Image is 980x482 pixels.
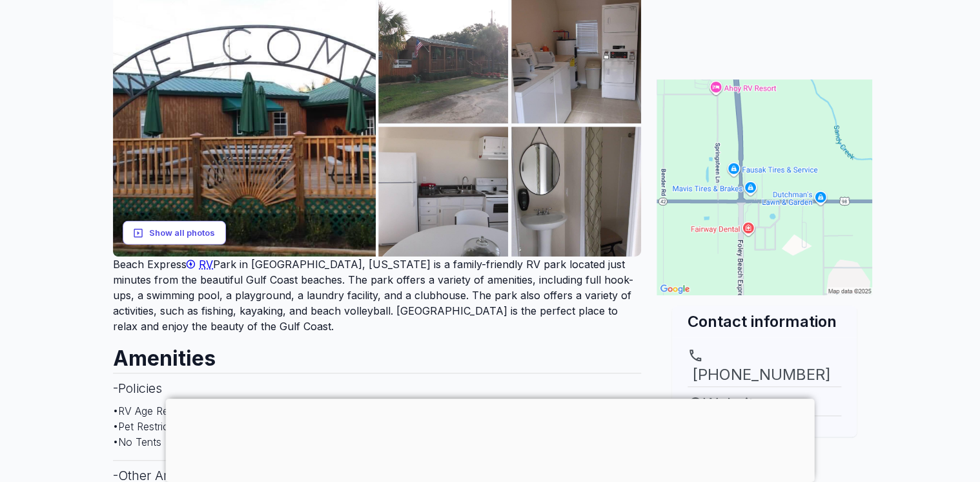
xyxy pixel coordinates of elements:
[113,257,641,334] p: Beach Express Park in [GEOGRAPHIC_DATA], [US_STATE] is a family-friendly RV park located just min...
[688,392,841,415] a: Website
[688,348,841,386] a: [PHONE_NUMBER]
[511,127,641,257] img: AAcXr8pYj5-oiTJB5msDjuLQW5g3APaiSgnuT2EpleOoN6CtNz7eUHbOFfYFm8WMod4RNmdEPgwsbEhm7h9yzmGRyf76-XYRb...
[657,79,872,295] img: Map for Beach Express RV Park
[187,258,213,271] a: RV
[688,311,841,332] h2: Contact information
[113,334,641,373] h2: Amenities
[113,404,210,417] span: • RV Age Restrictions
[199,258,213,271] span: RV
[123,221,226,245] button: Show all photos
[378,127,508,257] img: AAcXr8q64WIpQsPvMKrxbNbWALkDMinsZfTPICAkRFdhm3Z2D_dort07DBtsZr2hGM4X8jkwVItNNl7eDYUsCBNMKNC1EM_cU...
[166,399,815,479] iframe: Advertisement
[113,435,161,448] span: • No Tents
[113,373,641,403] h3: - Policies
[113,420,225,433] span: • Pet Restriction on Size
